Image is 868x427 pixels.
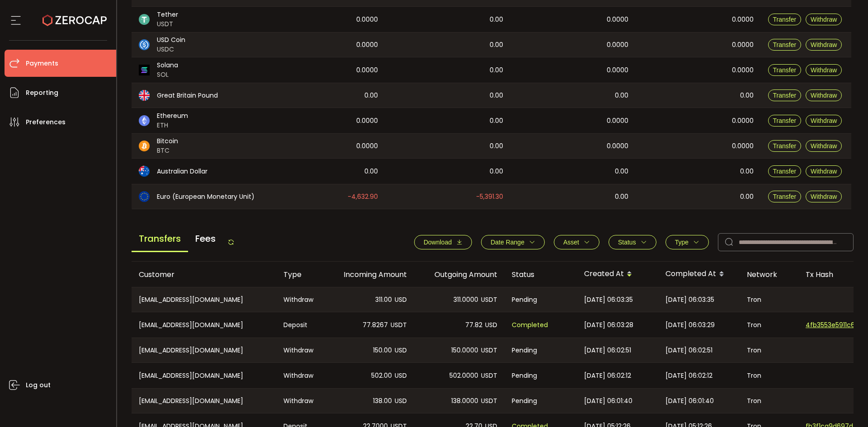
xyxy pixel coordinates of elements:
span: Reporting [26,86,58,99]
span: USD Coin [157,35,185,45]
span: USDT [391,320,407,330]
span: 0.00 [364,166,378,177]
span: -5,391.30 [476,192,503,202]
span: Transfers [132,226,188,252]
span: Ethereum [157,111,188,121]
span: Withdraw [811,168,837,175]
div: [EMAIL_ADDRESS][DOMAIN_NAME] [132,389,276,413]
span: 0.00 [490,166,503,177]
span: Transfer [773,168,797,175]
span: USD [395,345,407,356]
span: 0.00 [740,166,754,177]
span: [DATE] 06:02:12 [665,371,712,381]
span: [DATE] 06:02:51 [584,345,631,356]
button: Transfer [768,115,802,127]
div: [EMAIL_ADDRESS][DOMAIN_NAME] [132,287,276,312]
span: USDT [481,345,497,356]
span: 0.00 [490,116,503,126]
div: Tron [740,287,798,312]
span: Pending [512,295,537,305]
span: Date Range [491,239,524,246]
span: USD [395,295,407,305]
div: Created At [577,267,658,282]
div: [EMAIL_ADDRESS][DOMAIN_NAME] [132,363,276,388]
button: Transfer [768,39,802,51]
span: 0.00 [364,90,378,101]
div: Network [740,269,798,280]
span: Australian Dollar [157,167,208,176]
button: Transfer [768,165,802,177]
span: 0.0000 [356,65,378,75]
button: Withdraw [806,140,842,152]
span: Transfer [773,41,797,48]
span: 0.0000 [356,141,378,151]
button: Transfer [768,191,802,202]
button: Withdraw [806,191,842,202]
span: 0.00 [490,65,503,75]
span: Withdraw [811,41,837,48]
img: btc_portfolio.svg [139,141,150,151]
div: Outgoing Amount [414,269,505,280]
img: usdc_portfolio.svg [139,39,150,50]
img: eth_portfolio.svg [139,115,150,126]
span: USD [395,371,407,381]
span: Fees [188,226,223,251]
span: 150.0000 [451,345,478,356]
span: Withdraw [811,117,837,124]
div: Tron [740,363,798,388]
span: USDT [481,295,497,305]
span: BTC [157,146,178,155]
span: 0.0000 [356,14,378,25]
span: Log out [26,379,51,392]
span: [DATE] 06:01:40 [665,396,714,406]
span: Pending [512,396,537,406]
button: Transfer [768,140,802,152]
span: -4,632.90 [348,192,378,202]
span: 0.00 [615,90,628,101]
img: eur_portfolio.svg [139,191,150,202]
button: Withdraw [806,165,842,177]
span: 311.0000 [453,295,478,305]
div: Completed At [658,267,740,282]
span: 77.8267 [363,320,388,330]
span: 0.0000 [607,40,628,50]
img: sol_portfolio.png [139,65,150,75]
button: Withdraw [806,115,842,127]
span: 0.0000 [732,65,754,75]
span: Withdraw [811,16,837,23]
span: Tether [157,10,178,19]
span: [DATE] 06:01:40 [584,396,632,406]
div: Withdraw [276,389,324,413]
span: 0.0000 [607,14,628,25]
iframe: Chat Widget [823,384,868,427]
span: 0.00 [740,90,754,101]
button: Withdraw [806,39,842,51]
img: gbp_portfolio.svg [139,90,150,101]
div: [EMAIL_ADDRESS][DOMAIN_NAME] [132,312,276,338]
span: 0.00 [615,166,628,177]
span: 0.0000 [732,116,754,126]
span: 0.0000 [607,65,628,75]
div: Status [505,269,577,280]
div: [EMAIL_ADDRESS][DOMAIN_NAME] [132,338,276,362]
span: [DATE] 06:03:35 [584,295,633,305]
button: Transfer [768,14,802,25]
span: 77.82 [465,320,482,330]
span: 502.0000 [449,371,478,381]
div: Withdraw [276,287,324,312]
span: 0.0000 [607,141,628,151]
span: Transfer [773,142,797,150]
span: 0.00 [490,141,503,151]
span: Completed [512,320,548,330]
span: 150.00 [373,345,392,356]
span: Great Britain Pound [157,91,218,100]
span: Transfer [773,117,797,124]
button: Transfer [768,64,802,76]
div: Tron [740,312,798,338]
span: 0.00 [490,90,503,101]
span: Withdraw [811,142,837,150]
span: [DATE] 06:02:51 [665,345,712,356]
span: USDC [157,45,185,54]
span: 138.00 [373,396,392,406]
